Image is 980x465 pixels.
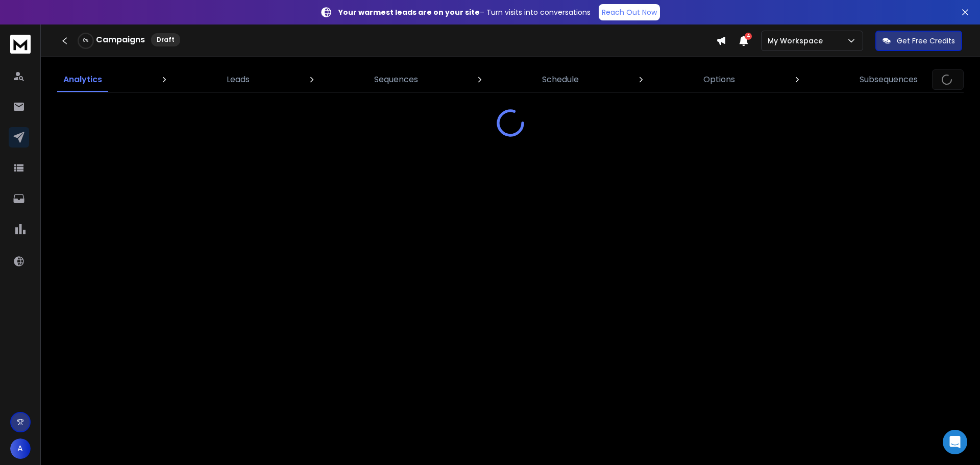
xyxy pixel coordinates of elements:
[602,7,657,17] p: Reach Out Now
[374,74,418,86] p: Sequences
[368,67,424,92] a: Sequences
[57,67,108,92] a: Analytics
[10,438,31,459] button: A
[860,74,918,86] p: Subsequences
[768,36,827,46] p: My Workspace
[745,33,752,40] span: 4
[703,74,735,86] p: Options
[536,67,585,92] a: Schedule
[96,34,145,46] h1: Campaigns
[897,36,955,46] p: Get Free Credits
[220,67,256,92] a: Leads
[853,67,924,92] a: Subsequences
[697,67,741,92] a: Options
[10,35,31,54] img: logo
[338,7,591,17] p: – Turn visits into conversations
[599,4,660,20] a: Reach Out Now
[542,74,579,86] p: Schedule
[227,74,250,86] p: Leads
[151,33,180,46] div: Draft
[875,31,962,51] button: Get Free Credits
[943,430,967,454] div: Open Intercom Messenger
[83,38,88,44] p: 0 %
[63,74,102,86] p: Analytics
[338,7,480,17] strong: Your warmest leads are on your site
